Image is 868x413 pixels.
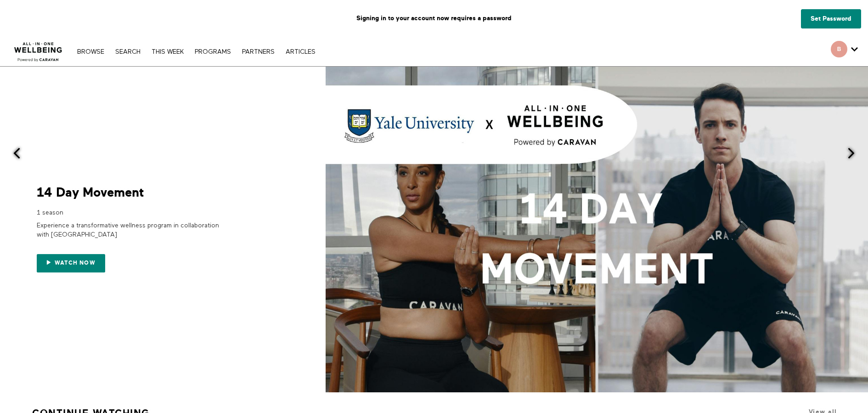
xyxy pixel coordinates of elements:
a: PARTNERS [237,49,279,55]
div: Secondary [824,37,865,66]
img: CARAVAN [11,35,66,63]
a: PROGRAMS [190,49,236,55]
a: Browse [73,49,109,55]
a: ARTICLES [281,49,320,55]
p: Signing in to your account now requires a password [7,7,861,30]
a: Set Password [801,9,861,28]
a: Search [111,49,145,55]
nav: Primary [73,47,320,56]
a: THIS WEEK [147,49,188,55]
